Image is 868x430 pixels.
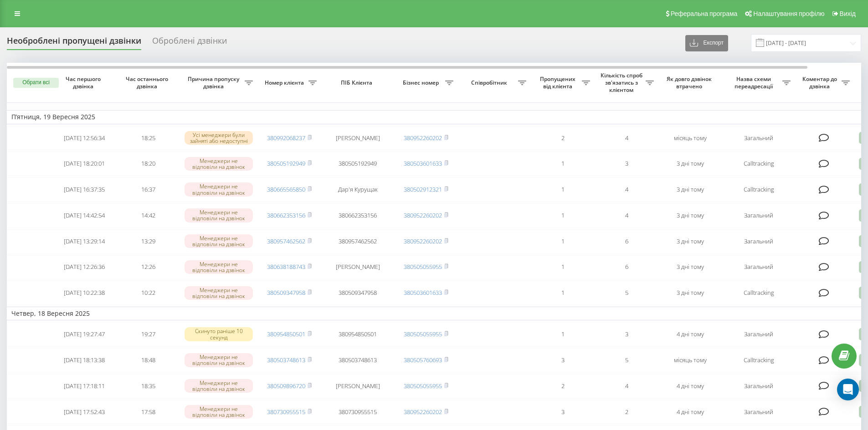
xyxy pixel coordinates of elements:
[185,182,253,196] div: Менеджери не відповіли на дзвінок
[722,177,795,202] td: Calltracking
[531,348,595,372] td: 3
[267,288,305,297] a: 380509347958
[321,374,394,398] td: [PERSON_NAME]
[267,211,305,219] a: 380662353156
[595,281,658,305] td: 5
[595,255,658,279] td: 6
[531,152,595,176] td: 1
[722,229,795,253] td: Загальний
[404,185,442,193] a: 380502912321
[404,288,442,297] a: 380503601633
[722,255,795,279] td: Загальний
[321,126,394,150] td: [PERSON_NAME]
[595,229,658,253] td: 6
[321,255,394,279] td: [PERSON_NAME]
[116,255,180,279] td: 12:26
[321,322,394,346] td: 380954850501
[404,134,442,142] a: 380952260202
[116,203,180,228] td: 14:42
[722,126,795,150] td: Загальний
[267,159,305,167] a: 380505192949
[267,330,305,338] a: 380954850501
[116,152,180,176] td: 18:20
[595,203,658,228] td: 4
[595,177,658,202] td: 4
[267,263,305,271] a: 380638188743
[531,400,595,424] td: 3
[722,400,795,424] td: Загальний
[658,152,722,176] td: 3 дні тому
[52,126,116,150] td: [DATE] 12:56:34
[321,348,394,372] td: 380503748613
[840,10,856,17] span: Вихід
[658,322,722,346] td: 4 дні тому
[262,79,308,86] span: Номер клієнта
[404,237,442,245] a: 380952260202
[185,208,253,222] div: Менеджери не відповіли на дзвінок
[52,177,116,202] td: [DATE] 16:37:35
[722,203,795,228] td: Загальний
[722,152,795,176] td: Calltracking
[595,348,658,372] td: 5
[722,322,795,346] td: Загальний
[267,134,305,142] a: 380992068237
[531,281,595,305] td: 1
[329,79,386,86] span: ПІБ Клієнта
[52,255,116,279] td: [DATE] 12:26:36
[321,177,394,202] td: Дар'я Курущак
[116,229,180,253] td: 13:29
[800,76,842,90] span: Коментар до дзвінка
[116,126,180,150] td: 18:25
[52,374,116,398] td: [DATE] 17:18:11
[531,229,595,253] td: 1
[321,152,394,176] td: 380505192949
[185,131,253,145] div: Усі менеджери були зайняті або недоступні
[267,185,305,193] a: 380665565850
[13,78,59,88] button: Обрати всі
[267,382,305,390] a: 380509896720
[404,263,442,271] a: 380505055955
[404,330,442,338] a: 380505055955
[185,405,253,419] div: Менеджери не відповіли на дзвінок
[535,76,582,90] span: Пропущених від клієнта
[52,203,116,228] td: [DATE] 14:42:54
[685,35,728,51] button: Експорт
[52,322,116,346] td: [DATE] 19:27:47
[595,126,658,150] td: 4
[837,379,859,400] div: Open Intercom Messenger
[321,229,394,253] td: 380957462562
[52,152,116,176] td: [DATE] 18:20:01
[722,374,795,398] td: Загальний
[52,348,116,372] td: [DATE] 18:13:38
[658,229,722,253] td: 3 дні тому
[321,281,394,305] td: 380509347958
[595,152,658,176] td: 3
[52,229,116,253] td: [DATE] 13:29:14
[399,79,445,86] span: Бізнес номер
[116,400,180,424] td: 17:58
[321,400,394,424] td: 380730955515
[531,177,595,202] td: 1
[185,379,253,393] div: Менеджери не відповіли на дзвінок
[185,76,245,90] span: Причина пропуску дзвінка
[658,281,722,305] td: 3 дні тому
[185,260,253,274] div: Менеджери не відповіли на дзвінок
[531,126,595,150] td: 2
[7,36,141,50] div: Необроблені пропущені дзвінки
[658,177,722,202] td: 3 дні тому
[404,356,442,364] a: 380505760693
[52,281,116,305] td: [DATE] 10:22:38
[123,76,173,90] span: Час останнього дзвінка
[722,281,795,305] td: Calltracking
[267,237,305,245] a: 380957462562
[60,76,109,90] span: Час першого дзвінка
[531,255,595,279] td: 1
[595,374,658,398] td: 4
[531,374,595,398] td: 2
[595,322,658,346] td: 3
[595,400,658,424] td: 2
[267,356,305,364] a: 380503748613
[116,322,180,346] td: 19:27
[404,159,442,167] a: 380503601633
[321,203,394,228] td: 380662353156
